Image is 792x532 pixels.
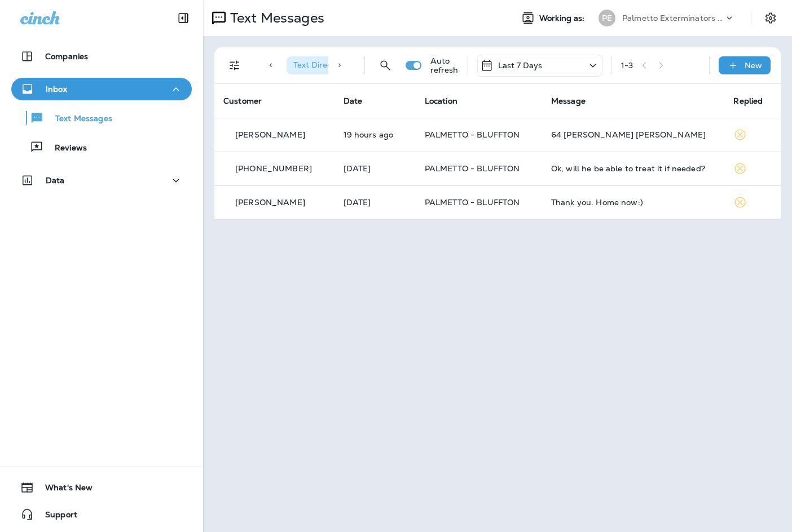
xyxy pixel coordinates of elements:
p: Reviews [43,143,87,154]
button: Settings [760,8,781,28]
button: Companies [11,45,192,68]
button: Text Messages [11,106,192,130]
span: PALMETTO - BLUFFTON [425,130,520,140]
button: Data [11,169,192,192]
button: Support [11,503,192,526]
span: Working as: [539,14,587,23]
span: Message [551,96,586,106]
button: Inbox [11,78,192,100]
span: Text Direction : Incoming [293,60,383,70]
p: Inbox [46,85,67,94]
p: Auto refresh [430,56,459,74]
p: Aug 28, 2025 03:39 PM [344,130,407,139]
span: Location [425,96,457,106]
p: [PHONE_NUMBER] [235,164,312,173]
span: Support [34,510,77,524]
div: Thank you. Home now:) [551,198,716,207]
p: [PERSON_NAME] [235,198,305,207]
div: Ok, will he be able to treat it if needed? [551,164,716,173]
button: What's New [11,476,192,499]
span: PALMETTO - BLUFFTON [425,163,520,174]
p: Last 7 Days [498,61,543,70]
p: New [745,61,762,70]
div: PE [599,10,615,26]
span: PALMETTO - BLUFFTON [425,197,520,207]
span: Customer [223,96,262,106]
button: Search Messages [374,54,397,77]
span: Replied [733,96,763,106]
p: Text Messages [226,10,324,26]
button: Collapse Sidebar [168,7,199,29]
p: Palmetto Exterminators LLC [622,14,724,23]
div: 64 Grace Park Janice Hurley [551,130,716,139]
p: Data [46,176,65,185]
button: Reviews [11,135,192,159]
div: 1 - 3 [621,61,633,70]
p: Aug 27, 2025 10:58 AM [344,198,407,207]
p: Text Messages [44,114,112,125]
p: [PERSON_NAME] [235,130,305,139]
p: Companies [45,52,88,61]
button: Filters [223,54,246,77]
span: What's New [34,483,93,496]
p: Aug 27, 2025 03:35 PM [344,164,407,173]
span: Date [344,96,363,106]
div: Text Direction:Incoming [287,56,402,74]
